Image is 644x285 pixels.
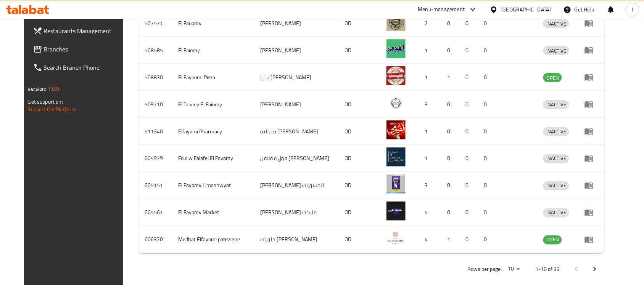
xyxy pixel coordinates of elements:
img: El Fayomy Llmashwyat [386,175,406,194]
a: Branches [27,40,132,58]
div: Menu [584,154,599,163]
td: 0 [441,10,460,37]
td: 0 [441,145,460,172]
td: 1 [441,64,460,91]
td: 0 [441,118,460,145]
td: 606320 [138,226,172,253]
img: El Fayomy Market [386,202,406,221]
td: 1 [415,145,441,172]
p: 1-10 of 33 [535,265,560,274]
img: Foul w Falafel El Fayomy [386,147,406,167]
td: El Fauomy [172,10,254,37]
td: 0 [478,91,496,118]
a: Support.OpsPlatform [28,104,76,114]
span: INACTIVE [543,154,569,163]
span: Branches [44,45,126,54]
div: Rows per page: [505,264,523,275]
div: [GEOGRAPHIC_DATA] [501,5,551,14]
span: INACTIVE [543,208,569,217]
span: Get support on: [28,97,63,107]
td: 0 [441,172,460,199]
div: INACTIVE [543,19,569,28]
td: 0 [478,172,496,199]
td: 0 [441,199,460,226]
td: 604979 [138,145,172,172]
td: El Tabeey El Faiomy [172,91,254,118]
td: 0 [478,199,496,226]
span: INACTIVE [543,19,569,28]
td: 0 [478,118,496,145]
button: Next page [586,260,604,279]
div: INACTIVE [543,46,569,55]
td: 508830 [138,64,172,91]
td: 3 [415,172,441,199]
td: El Fayoumi Pizza [172,64,254,91]
img: Medhat Elfayomi patisserie [386,229,406,248]
td: 1 [441,226,460,253]
td: 1 [415,118,441,145]
td: 605561 [138,199,172,226]
div: Menu [584,100,599,109]
td: 2 [415,10,441,37]
span: INACTIVE [543,127,569,136]
td: El Faiomy [172,37,254,64]
a: Search Branch Phone [27,58,132,77]
td: 0 [478,226,496,253]
td: 0 [478,10,496,37]
td: 507571 [138,10,172,37]
td: 0 [478,145,496,172]
td: 4 [415,199,441,226]
div: Menu-management [418,5,465,14]
span: 1.0.0 [48,84,60,94]
td: 0 [460,199,478,226]
span: OPEN [543,235,562,244]
td: OD [339,91,380,118]
td: OD [339,118,380,145]
div: Menu [584,73,599,82]
span: OPEN [543,74,562,82]
td: 0 [460,226,478,253]
td: 605151 [138,172,172,199]
img: El Tabeey El Faiomy [386,93,406,112]
td: 0 [460,118,478,145]
td: [PERSON_NAME] [254,37,339,64]
td: El Fayomy Market [172,199,254,226]
td: 1 [415,37,441,64]
div: Menu [584,46,599,55]
td: 0 [460,172,478,199]
td: Elfayomi Pharmacy [172,118,254,145]
span: INACTIVE [543,100,569,109]
div: INACTIVE [543,181,569,191]
div: Menu [584,181,599,190]
td: 0 [441,37,460,64]
td: 0 [460,10,478,37]
td: بيتزا [PERSON_NAME] [254,64,339,91]
span: INACTIVE [543,181,569,190]
td: [PERSON_NAME] [254,10,339,37]
td: فول و فلافل [PERSON_NAME] [254,145,339,172]
td: 0 [460,37,478,64]
td: [PERSON_NAME] [254,91,339,118]
td: OD [339,172,380,199]
span: I [632,5,633,14]
td: 0 [460,145,478,172]
td: Medhat Elfayomi patisserie [172,226,254,253]
td: 0 [478,64,496,91]
div: INACTIVE [543,154,569,163]
img: El Fauomy [386,12,406,31]
td: 3 [415,91,441,118]
td: Foul w Falafel El Fayomy [172,145,254,172]
img: Elfayomi Pharmacy [386,120,406,139]
td: OD [339,37,380,64]
a: Restaurants Management [27,22,132,40]
td: 0 [441,91,460,118]
span: Restaurants Management [44,26,126,35]
td: OD [339,145,380,172]
td: El Fayomy Llmashwyat [172,172,254,199]
td: [PERSON_NAME] للمشويات [254,172,339,199]
p: Rows per page: [467,265,502,274]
